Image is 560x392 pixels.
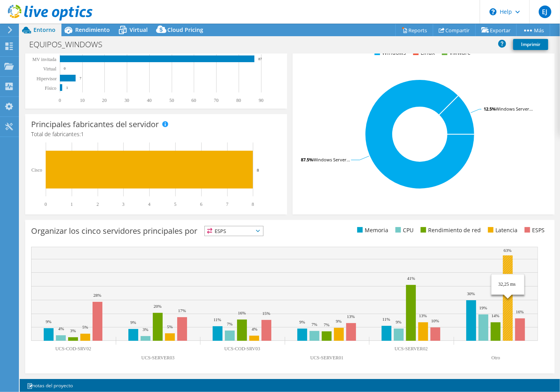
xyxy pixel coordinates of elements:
text: 11% [382,317,390,322]
text: UCS-SERVER02 [395,346,428,351]
text: 11% [213,317,221,322]
text: 2 [96,202,99,207]
text: UCS-COD-SRV02 [55,346,91,351]
text: 9% [299,320,305,324]
text: 80 [236,98,241,103]
text: 70 [214,98,219,103]
tspan: 12.5% [484,106,496,112]
li: ESPS [523,226,545,235]
text: 19% [479,305,487,310]
text: UCS-COD-SRV03 [224,346,260,351]
text: 7% [312,322,317,327]
text: 20% [154,304,161,309]
text: 40 [147,98,152,103]
tspan: 87.5% [301,157,313,163]
text: 8 [252,202,254,207]
span: Virtual [130,26,148,33]
text: MV invitada [32,57,56,62]
text: UCS-SERVER01 [310,355,343,361]
text: 7% [324,322,330,327]
span: EJ [539,6,551,18]
text: 0 [45,202,47,207]
li: CPU [393,226,414,235]
li: Rendimiento de red [419,226,481,235]
text: 30 [124,98,129,103]
text: 7 [80,76,82,80]
text: 10 [80,98,85,103]
text: 5 [174,202,176,207]
text: 3% [143,327,148,332]
span: Entorno [33,26,56,33]
text: 60 [191,98,196,103]
h1: EQUIPOS_WINDOWS [26,40,115,49]
text: Hipervisor [37,76,57,81]
text: 7% [227,322,233,326]
svg: \n [490,8,497,15]
text: 9% [46,319,52,324]
text: 9% [396,320,402,324]
text: 41% [407,276,415,281]
span: Cloud Pricing [167,26,203,33]
text: 14% [491,313,499,318]
text: 1 [70,202,73,207]
text: 6 [200,202,202,207]
text: UCS-SERVER03 [141,355,174,361]
text: 3 [122,202,124,207]
li: Latencia [486,226,517,235]
text: 9% [130,320,136,325]
text: 30% [467,291,475,296]
a: Imprimir [513,39,548,50]
text: 16% [516,309,524,314]
li: Memoria [355,226,388,235]
span: Rendimiento [75,26,110,33]
text: 13% [347,314,355,319]
text: 0 [64,67,66,70]
text: 28% [93,293,101,298]
text: 5% [167,324,173,329]
text: 20 [102,98,107,103]
span: 1 [81,130,84,138]
text: 10% [431,318,439,323]
text: 4% [58,326,64,331]
text: 0 [59,98,61,103]
a: Más [516,24,550,36]
text: 1 [66,86,68,90]
span: ESPS [205,226,263,236]
text: 16% [238,311,246,315]
tspan: Windows Server... [313,157,350,163]
text: 13% [419,313,427,318]
text: 7 [226,202,228,207]
tspan: Windows Server... [496,106,533,112]
text: 4% [252,327,258,331]
text: 9% [336,319,342,324]
text: 8 [257,168,259,172]
text: 50 [169,98,174,103]
a: Reports [395,24,433,36]
text: 63% [504,248,512,253]
text: 5% [82,325,88,329]
text: Otro [491,355,500,361]
text: 90 [259,98,263,103]
text: 15% [262,311,270,316]
a: Exportar [475,24,517,36]
h4: Total de fabricantes: [31,130,281,139]
text: 4 [148,202,150,207]
text: 17% [178,308,186,313]
a: notas del proyecto [21,381,78,390]
text: Cisco [32,167,42,173]
text: Virtual [43,66,57,72]
text: 87 [258,57,262,61]
tspan: Físico [45,85,56,91]
h3: Principales fabricantes del servidor [31,120,159,129]
text: 3% [70,328,76,333]
a: Compartir [433,24,476,36]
